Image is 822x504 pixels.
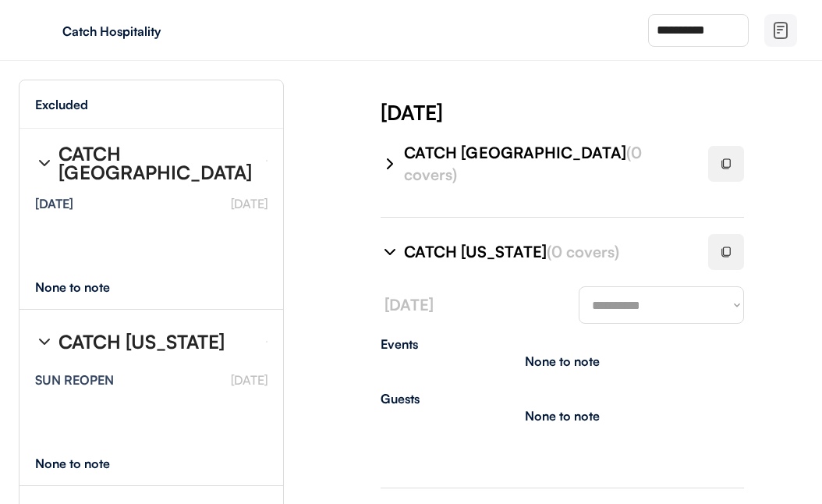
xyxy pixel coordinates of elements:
[525,355,600,367] div: None to note
[35,374,114,386] div: SUN REOPEN
[404,241,689,263] div: CATCH [US_STATE]
[381,392,744,405] div: Guests
[31,18,56,43] img: yH5BAEAAAAALAAAAAABAAEAAAIBRAA7
[58,332,225,351] div: CATCH [US_STATE]
[547,242,619,261] font: (0 covers)
[381,338,744,350] div: Events
[35,197,73,210] div: [DATE]
[35,457,139,470] div: None to note
[58,144,253,182] div: CATCH [GEOGRAPHIC_DATA]
[35,98,88,111] div: Excluded
[35,154,54,172] img: chevron-right%20%281%29.svg
[35,281,139,293] div: None to note
[771,21,790,40] img: file-02.svg
[231,372,268,388] font: [DATE]
[231,196,268,211] font: [DATE]
[381,154,399,173] img: chevron-right%20%281%29.svg
[381,98,822,126] div: [DATE]
[404,142,689,186] div: CATCH [GEOGRAPHIC_DATA]
[525,410,600,422] div: None to note
[384,295,434,314] font: [DATE]
[35,332,54,351] img: chevron-right%20%281%29.svg
[381,243,399,261] img: chevron-right%20%281%29.svg
[62,25,259,37] div: Catch Hospitality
